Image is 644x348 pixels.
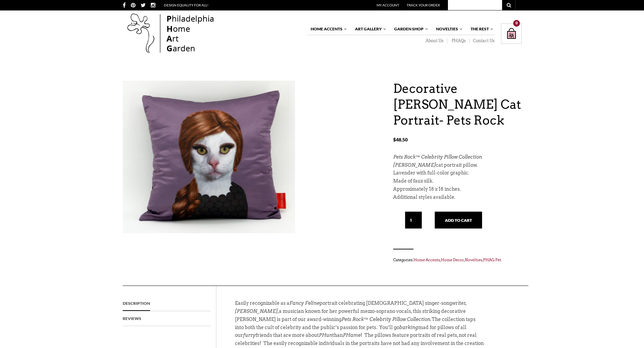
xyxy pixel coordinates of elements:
em: Pets Rock™ Celebrity Pillow Collection [393,154,482,160]
a: The Rest [467,23,494,35]
em: [PERSON_NAME] [393,162,436,168]
em: barking [399,325,418,330]
p: Lavender with full-color graphic. [393,169,522,177]
input: Qty [405,212,422,229]
p: cat portrait pillow. [393,161,522,169]
p: Additional styles available. [393,193,522,202]
em: [PERSON_NAME], [235,309,279,314]
button: Add to cart [435,212,482,229]
p: Approximately 18 x 18 inches. [393,185,522,193]
em: PHame [343,332,361,338]
em: Pets Rock™ Celebrity Pillow Collection. [341,317,432,322]
a: Description [123,296,150,311]
div: 0 [513,20,520,27]
bdi: 48.50 [393,137,408,142]
a: Novelties [433,23,463,35]
a: Novelties [465,258,482,262]
em: Fancy Feline [289,300,319,306]
em: furry [243,332,256,338]
a: Track Your Order [407,3,440,7]
a: About Us [421,38,447,44]
a: Garden Shop [391,23,429,35]
a: Reviews [123,311,141,326]
h1: Decorative [PERSON_NAME] Cat Portrait- Pets Rock [393,81,522,128]
span: $ [393,137,396,142]
a: PHAQs [447,38,470,44]
p: Made of faux silk. [393,177,522,185]
em: PHun [319,332,332,338]
a: Home Accents [413,258,440,262]
a: Home Accents [307,23,348,35]
a: Contact Us [470,38,495,44]
a: PHAG Pet [483,258,501,262]
a: Home Decor [441,258,464,262]
a: My Account [377,3,399,7]
a: Art Gallery [352,23,387,35]
span: Categories: , , , . [393,256,522,264]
